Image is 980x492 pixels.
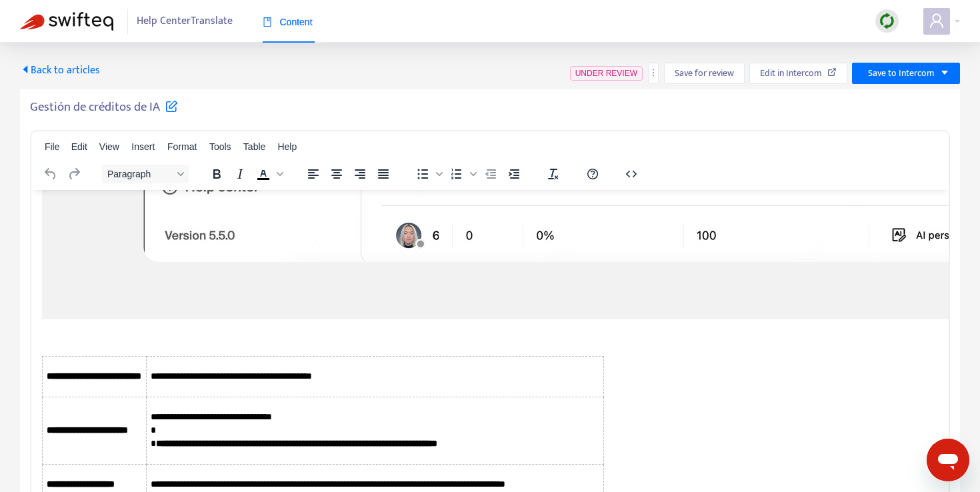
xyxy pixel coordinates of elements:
span: book [263,17,272,27]
span: Save for review [675,66,734,81]
span: caret-left [20,64,31,75]
span: Tools [209,141,231,152]
span: Edit in Intercom [760,66,822,81]
div: Numbered list [445,165,479,183]
span: Paragraph [107,169,173,179]
span: Help [277,141,297,152]
button: Align right [349,165,371,183]
span: Insert [131,141,155,152]
span: View [99,141,119,152]
div: Text color Black [252,165,285,183]
span: Save to Intercom [868,66,935,81]
button: Undo [39,165,62,183]
img: sync.dc5367851b00ba804db3.png [879,13,895,29]
span: File [45,141,60,152]
iframe: Button to launch messaging window [927,439,969,481]
button: more [648,63,659,84]
h5: Gestión de créditos de IA [30,99,178,115]
button: Help [581,165,604,183]
button: Bold [205,165,228,183]
button: Save to Intercomcaret-down [852,63,960,84]
span: UNDER REVIEW [575,69,637,78]
span: Format [167,141,197,152]
button: Justify [372,165,395,183]
span: user [929,13,945,29]
button: Save for review [664,63,745,84]
span: more [649,68,658,77]
span: Back to articles [20,61,100,79]
span: Table [243,141,265,152]
span: caret-down [940,68,949,77]
img: Swifteq [20,12,113,31]
button: Align left [302,165,325,183]
button: Italic [229,165,251,183]
button: Decrease indent [479,165,502,183]
button: Increase indent [503,165,525,183]
button: Edit in Intercom [749,63,847,84]
div: Bullet list [411,165,445,183]
button: Redo [63,165,85,183]
span: Help Center Translate [137,9,233,34]
span: Edit [71,141,87,152]
button: Align center [325,165,348,183]
span: Content [263,17,313,27]
button: Block Paragraph [102,165,189,183]
button: Clear formatting [542,165,565,183]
